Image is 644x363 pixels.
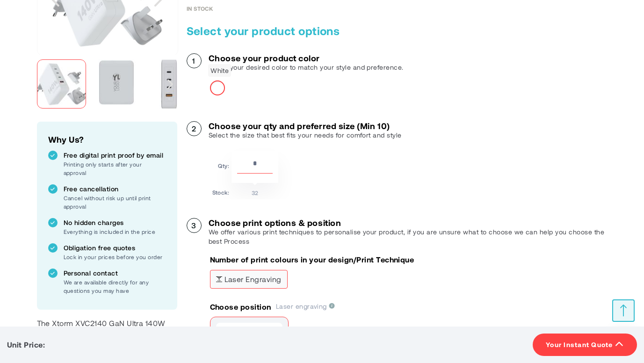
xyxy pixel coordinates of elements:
[64,184,166,194] p: Free cancellation
[187,5,213,12] div: Availability
[209,63,404,72] p: Select your desired color to match your style and preference.
[64,269,166,278] p: Personal contact
[187,5,213,12] span: In stock
[64,218,166,227] p: No hidden charges
[91,55,145,113] div: Xtorm XVC2140 GaN Ultra 140W travel charger with 240W USB-C PD cable
[91,59,140,109] img: Xtorm XVC2140 GaN Ultra 140W travel charger with 240W USB-C PD cable
[533,334,637,356] button: Your Instant Quote
[276,302,335,310] span: Laser engraving
[64,151,166,160] p: Free digital print proof by email
[232,185,278,197] td: 32
[37,59,86,109] img: Xtorm XVC2140 GaN Ultra 140W travel charger with 240W USB-C PD cable
[187,23,608,38] h2: Select your product options
[210,302,271,312] p: Choose position
[163,55,177,113] div: Next
[64,243,166,253] p: Obligation free quotes
[209,121,402,131] h3: Choose your qty and preferred size (Min 10)
[210,254,414,265] p: Number of print colours in your design/Print Technique
[64,253,166,261] p: Lock in your prices before you order
[209,53,404,63] h3: Choose your product color
[210,66,229,75] div: White
[145,55,194,113] div: Xtorm XVC2140 GaN Ultra 140W travel charger with 240W USB-C PD cable
[209,218,608,227] h3: Choose print options & position
[209,131,402,140] p: Select the size that best fits your needs for comfort and style
[37,55,91,113] div: Xtorm XVC2140 GaN Ultra 140W travel charger with 240W USB-C PD cable
[145,59,194,109] img: Xtorm XVC2140 GaN Ultra 140W travel charger with 240W USB-C PD cable
[64,194,166,211] p: Cancel without risk up until print approval
[209,227,608,246] p: We offer various print techniques to personalise your product, if you are unsure what to choose w...
[212,151,230,183] td: Qty:
[64,278,166,295] p: We are available directly for any questions you may have
[212,185,230,197] td: Stock:
[64,160,166,177] p: Printing only starts after your approval
[210,80,225,95] div: White
[546,340,613,349] span: Your Instant Quote
[7,340,45,349] span: Unit Price:
[48,133,166,146] h2: Why Us?
[64,227,166,236] p: Everything is included in the price
[216,276,282,283] span: Laser engraving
